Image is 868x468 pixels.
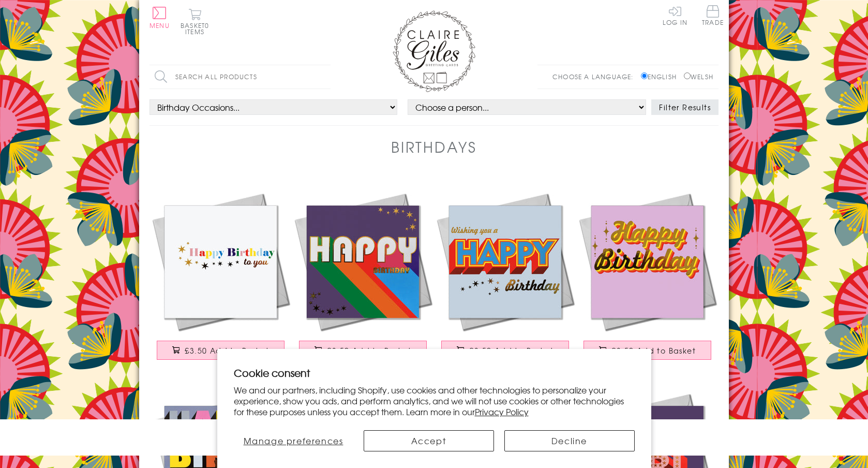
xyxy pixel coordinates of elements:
[327,345,411,356] span: £3.50 Add to Basket
[234,385,635,417] p: We and our partners, including Shopify, use cookies and other technologies to personalize your ex...
[702,5,724,27] a: Trade
[292,191,434,333] img: Birthday Card, Happy Birthday, Rainbow colours, with gold foil
[434,191,576,333] img: Birthday Card, Wishing you a Happy Birthday, Block letters, with gold foil
[292,191,434,370] a: Birthday Card, Happy Birthday, Rainbow colours, with gold foil £3.50 Add to Basket
[475,405,529,418] a: Privacy Policy
[469,345,553,356] span: £3.50 Add to Basket
[441,341,570,360] button: £3.50 Add to Basket
[149,191,292,370] a: Birthday Card, Happy Birthday to You, Rainbow colours, with gold foil £3.50 Add to Basket
[185,21,209,36] span: 0 items
[576,191,719,370] a: Birthday Card, Happy Birthday, Pink background and stars, with gold foil £3.50 Add to Basket
[149,21,170,30] span: Menu
[364,430,494,451] button: Accept
[234,365,635,380] h2: Cookie consent
[504,430,635,451] button: Decline
[576,191,719,333] img: Birthday Card, Happy Birthday, Pink background and stars, with gold foil
[185,345,269,356] span: £3.50 Add to Basket
[684,72,691,79] input: Welsh
[651,99,719,115] button: Filter Results
[244,434,343,447] span: Manage preferences
[663,5,687,25] a: Log In
[320,65,331,89] input: Search
[299,341,427,360] button: £3.50 Add to Basket
[149,65,331,89] input: Search all products
[393,10,475,92] img: Claire Giles Greetings Cards
[641,72,648,79] input: English
[552,72,639,81] p: Choose a language:
[149,191,292,333] img: Birthday Card, Happy Birthday to You, Rainbow colours, with gold foil
[583,341,712,360] button: £3.50 Add to Basket
[391,136,477,157] h1: Birthdays
[611,345,696,356] span: £3.50 Add to Basket
[149,7,170,28] button: Menu
[157,341,285,360] button: £3.50 Add to Basket
[181,8,209,35] button: Basket0 items
[684,72,713,81] label: Welsh
[434,191,576,370] a: Birthday Card, Wishing you a Happy Birthday, Block letters, with gold foil £3.50 Add to Basket
[641,72,682,81] label: English
[234,430,353,451] button: Manage preferences
[702,5,724,25] span: Trade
